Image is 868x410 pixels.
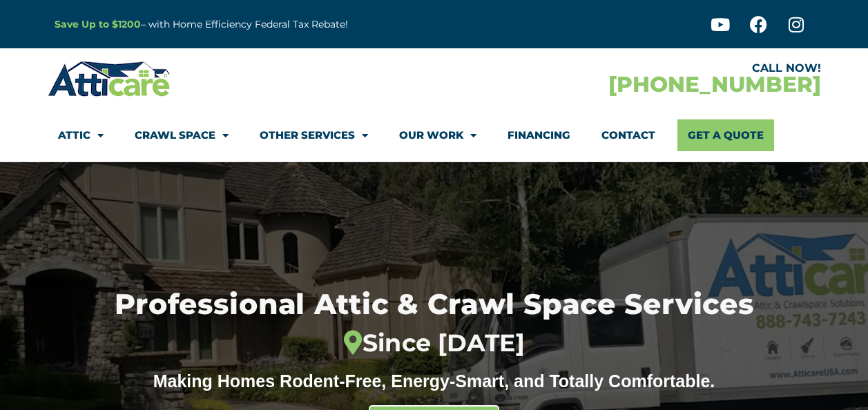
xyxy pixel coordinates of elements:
h1: Professional Attic & Crawl Space Services [48,290,819,358]
a: Get A Quote [677,119,774,151]
div: Making Homes Rodent-Free, Energy-Smart, and Totally Comfortable. [127,371,742,391]
a: Other Services [260,119,368,151]
a: Financing [508,119,570,151]
p: – with Home Efficiency Federal Tax Rebate! [55,17,502,32]
a: Save Up to $1200 [55,18,141,30]
div: CALL NOW! [434,63,821,74]
a: Our Work [399,119,476,151]
a: Attic [58,119,104,151]
nav: Menu [58,119,811,151]
a: Contact [601,119,655,151]
div: Since [DATE] [48,329,819,358]
a: Crawl Space [135,119,229,151]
